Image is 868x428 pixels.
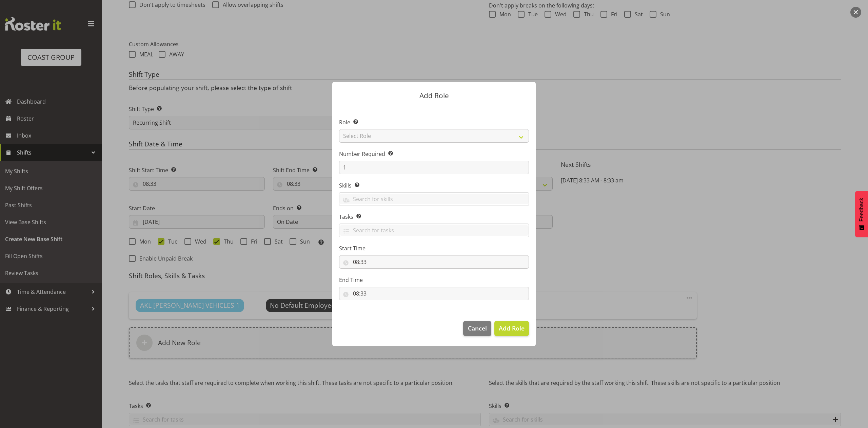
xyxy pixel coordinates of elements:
[339,150,529,158] label: Number Required
[463,321,491,336] button: Cancel
[339,225,529,236] input: Search for tasks
[499,324,525,332] span: Add Role
[859,198,865,221] span: Feedback
[339,194,529,204] input: Search for skills
[339,255,529,269] input: Click to select...
[855,191,868,237] button: Feedback - Show survey
[339,244,529,252] label: Start Time
[339,287,529,300] input: Click to select...
[339,276,529,284] label: End Time
[339,118,529,126] label: Role
[468,324,487,333] span: Cancel
[339,92,529,99] p: Add Role
[339,181,529,190] label: Skills
[494,321,529,336] button: Add Role
[339,213,529,221] label: Tasks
